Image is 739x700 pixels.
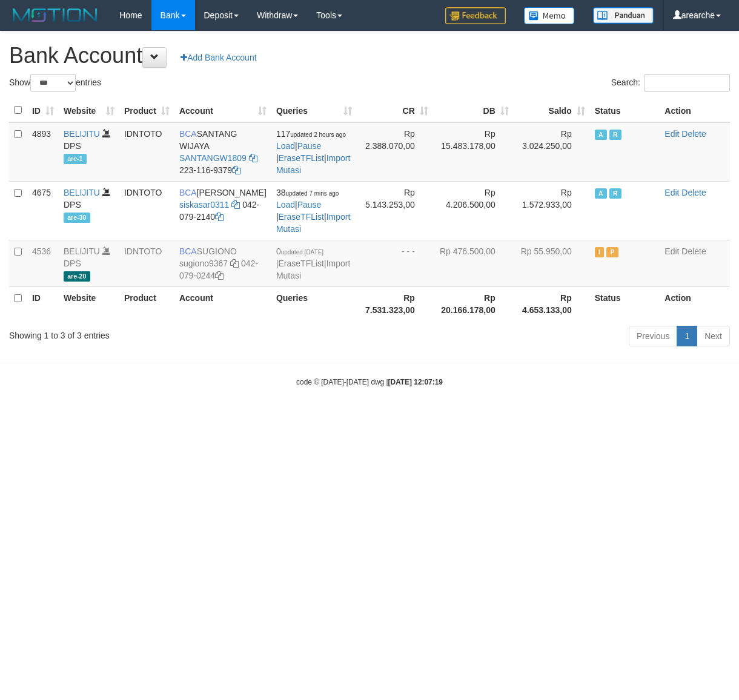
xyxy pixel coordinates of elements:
th: Account: activate to sort column ascending [174,99,271,122]
span: BCA [179,188,197,197]
input: Search: [644,74,730,92]
th: Product: activate to sort column ascending [119,99,174,122]
a: 1 [677,326,697,346]
a: Edit [664,188,679,197]
th: Status [590,99,660,122]
td: IDNTOTO [119,181,174,240]
h1: Bank Account [9,44,730,68]
td: DPS [59,181,119,240]
small: code © [DATE]-[DATE] dwg | [296,378,443,386]
a: siskasar0311 [179,200,230,210]
span: | | [276,246,350,280]
td: Rp 476.500,00 [433,240,514,286]
label: Search: [611,74,730,92]
td: Rp 5.143.253,00 [357,181,433,240]
span: are-1 [64,154,87,164]
td: SUGIONO 042-079-0244 [174,240,271,286]
span: Paused [606,247,618,257]
a: Load [276,200,295,210]
td: - - - [357,240,433,286]
a: Delete [681,129,706,139]
a: Previous [629,326,677,346]
span: Running [609,188,621,199]
a: Import Mutasi [276,153,350,175]
a: Import Mutasi [276,259,350,280]
span: updated 7 mins ago [285,190,339,197]
span: BCA [179,246,197,256]
span: Inactive [595,247,605,257]
span: Active [595,188,607,199]
span: updated 2 hours ago [290,131,346,138]
th: ID: activate to sort column ascending [27,99,59,122]
td: Rp 3.024.250,00 [514,122,590,182]
td: Rp 4.206.500,00 [433,181,514,240]
a: Delete [681,188,706,197]
span: | | | [276,188,350,234]
a: EraseTFList [279,153,324,163]
th: Account [174,286,271,321]
span: updated [DATE] [281,249,323,256]
a: BELIJITU [64,188,100,197]
a: sugiono9367 [179,259,228,268]
a: SANTANGW1809 [179,153,247,163]
th: Rp 4.653.133,00 [514,286,590,321]
th: DB: activate to sort column ascending [433,99,514,122]
img: MOTION_logo.png [9,6,101,24]
td: Rp 55.950,00 [514,240,590,286]
td: SANTANG WIJAYA 223-116-9379 [174,122,271,182]
label: Show entries [9,74,101,92]
td: Rp 2.388.070,00 [357,122,433,182]
a: Pause [297,141,322,151]
strong: [DATE] 12:07:19 [388,378,443,386]
img: Feedback.jpg [445,7,506,24]
td: IDNTOTO [119,122,174,182]
th: Action [660,286,730,321]
th: Status [590,286,660,321]
img: Button%20Memo.svg [524,7,575,24]
span: 38 [276,188,339,197]
th: ID [27,286,59,321]
td: 4893 [27,122,59,182]
span: 117 [276,129,346,139]
th: CR: activate to sort column ascending [357,99,433,122]
th: Queries: activate to sort column ascending [271,99,357,122]
a: Copy 0420790244 to clipboard [215,271,224,280]
a: Delete [681,246,706,256]
a: Copy 0420792140 to clipboard [215,212,224,222]
img: panduan.png [593,7,654,24]
a: Load [276,141,295,151]
span: | | | [276,129,350,175]
a: Pause [297,200,322,210]
a: Next [697,326,730,346]
a: Copy sugiono9367 to clipboard [230,259,239,268]
td: DPS [59,240,119,286]
span: Active [595,130,607,140]
span: Running [609,130,621,140]
a: BELIJITU [64,246,100,256]
a: EraseTFList [279,212,324,222]
a: BELIJITU [64,129,100,139]
span: are-20 [64,271,90,282]
td: IDNTOTO [119,240,174,286]
th: Website [59,286,119,321]
th: Website: activate to sort column ascending [59,99,119,122]
select: Showentries [30,74,76,92]
a: Edit [664,246,679,256]
a: Add Bank Account [173,47,264,68]
td: 4675 [27,181,59,240]
a: Copy siskasar0311 to clipboard [231,200,240,210]
th: Rp 20.166.178,00 [433,286,514,321]
span: BCA [179,129,197,139]
a: Edit [664,129,679,139]
a: Import Mutasi [276,212,350,234]
td: 4536 [27,240,59,286]
th: Rp 7.531.323,00 [357,286,433,321]
th: Queries [271,286,357,321]
td: DPS [59,122,119,182]
span: 0 [276,246,323,256]
span: are-30 [64,213,90,223]
td: Rp 1.572.933,00 [514,181,590,240]
td: Rp 15.483.178,00 [433,122,514,182]
a: EraseTFList [279,259,324,268]
th: Product [119,286,174,321]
